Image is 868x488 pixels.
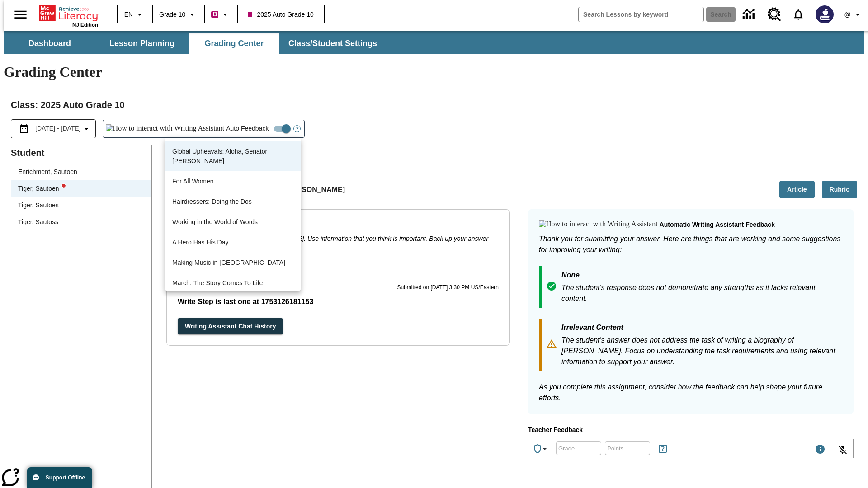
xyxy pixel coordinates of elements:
p: Global Upheavals: Aloha, Senator [PERSON_NAME] [172,147,293,166]
p: Hairdressers: Doing the Dos [172,197,252,206]
p: Working in the World of Words [172,217,258,227]
p: For All Women [172,177,214,186]
body: Type your response here. [4,7,132,15]
p: A Hero Has His Day [172,238,228,247]
p: March: The Story Comes To Life [172,278,263,288]
p: Making Music in [GEOGRAPHIC_DATA] [172,258,285,267]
